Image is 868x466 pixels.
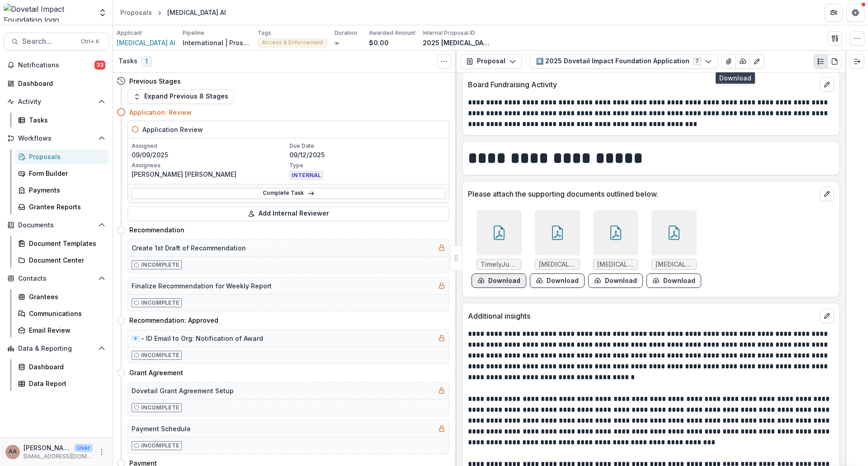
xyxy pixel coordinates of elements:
[258,29,271,37] p: Tags
[530,54,718,69] button: 4️⃣ 2025 Dovetail Impact Foundation Application7
[117,29,142,37] p: Applicant
[289,150,445,160] p: 09/12/2025
[29,309,102,318] div: Communications
[18,79,102,88] div: Dashboard
[850,54,864,69] button: Expand right
[530,273,585,288] button: download-form-response
[132,150,288,160] p: 09/09/2025
[437,54,451,69] button: Toggle View Cancelled Tasks
[141,299,179,307] p: Incomplete
[14,359,109,374] a: Dashboard
[29,152,102,161] div: Proposals
[132,424,191,433] h5: Payment Schedule
[29,325,102,335] div: Email Review
[4,4,93,22] img: Dovetail Impact Foundation logo
[132,281,272,291] h5: Finalize Recommendation for Weekly Report
[29,239,102,248] div: Document Templates
[820,309,834,323] button: edit
[94,61,105,70] span: 33
[14,113,109,127] a: Tasks
[141,404,179,412] p: Incomplete
[132,243,246,253] h5: Create 1st Draft of Recommendation
[132,169,288,179] p: [PERSON_NAME] [PERSON_NAME]
[120,8,152,17] div: Proposals
[127,207,449,221] button: Add Internal Reviewer
[18,98,94,106] span: Activity
[468,311,816,321] p: Additional insights
[468,79,816,90] p: Board Fundraising Activity
[4,33,109,51] button: Search...
[18,221,94,229] span: Documents
[14,236,109,251] a: Document Templates
[142,125,203,134] h5: Application Review
[262,39,323,46] span: Access & Enforcement
[530,210,585,288] div: [MEDICAL_DATA] AI_ Strategic Plan for the next 3-5 years (For Dovetail).pdfdownload-form-response
[289,171,323,180] span: INTERNAL
[820,77,834,92] button: edit
[14,253,109,268] a: Document Center
[29,362,102,372] div: Dashboard
[423,29,475,37] p: Internal Proposal ID
[22,37,75,46] span: Search...
[141,351,179,359] p: Incomplete
[825,4,843,22] button: Partners
[141,261,179,269] p: Incomplete
[29,169,102,178] div: Form Builder
[18,275,94,282] span: Contacts
[4,131,109,146] button: Open Workflows
[132,386,234,395] h5: Dovetail Grant Agreement Setup
[472,273,526,288] button: download-form-response
[597,261,634,268] span: [MEDICAL_DATA] AI Advisory Board.pdf
[335,38,339,47] p: ∞
[117,6,156,19] a: Proposals
[118,57,137,65] h3: Tasks
[722,54,736,69] button: View Attached Files
[29,292,102,301] div: Grantees
[141,56,152,67] span: 1
[4,94,109,109] button: Open Activity
[29,115,102,125] div: Tasks
[29,202,102,212] div: Grantee Reports
[18,135,94,142] span: Workflows
[289,161,445,169] p: Type
[24,452,93,461] p: [EMAIL_ADDRESS][DOMAIN_NAME]
[14,149,109,164] a: Proposals
[29,255,102,265] div: Document Center
[14,183,109,198] a: Payments
[117,6,230,19] nav: breadcrumb
[167,8,226,17] div: [MEDICAL_DATA] AI
[24,443,71,452] p: [PERSON_NAME] [PERSON_NAME]
[369,38,389,47] p: $0.00
[14,323,109,338] a: Email Review
[129,76,181,86] h4: Previous Stages
[656,261,693,268] span: [MEDICAL_DATA] AI_ Leadership Team Biographies.pdf
[14,376,109,391] a: Data Report
[14,306,109,321] a: Communications
[646,273,701,288] button: download-form-response
[127,89,234,104] button: Expand Previous 8 Stages
[646,210,701,288] div: [MEDICAL_DATA] AI_ Leadership Team Biographies.pdfdownload-form-response
[132,334,263,343] h5: 📧 - ID Email to Org: Notification of Award
[183,38,250,47] p: International | Prospects Pipeline
[18,345,94,353] span: Data & Reporting
[14,289,109,304] a: Grantees
[129,108,192,117] h4: Application: Review
[132,161,288,169] p: Assignees
[29,379,102,388] div: Data Report
[141,442,179,450] p: Incomplete
[129,315,218,325] h4: Recommendation: Approved
[96,447,107,457] button: More
[117,38,175,47] a: [MEDICAL_DATA] AI
[369,29,415,37] p: Awarded Amount
[460,54,522,69] button: Proposal
[4,271,109,286] button: Open Contacts
[827,54,842,69] button: PDF view
[132,142,288,150] p: Assigned
[588,273,643,288] button: download-form-response
[750,54,764,69] button: Edit as form
[132,188,445,199] a: Complete Task
[472,210,526,288] div: TimelyJustice_YTDJuly2025.pdfdownload-form-response
[79,37,101,47] div: Ctrl + K
[129,225,184,235] h4: Recommendation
